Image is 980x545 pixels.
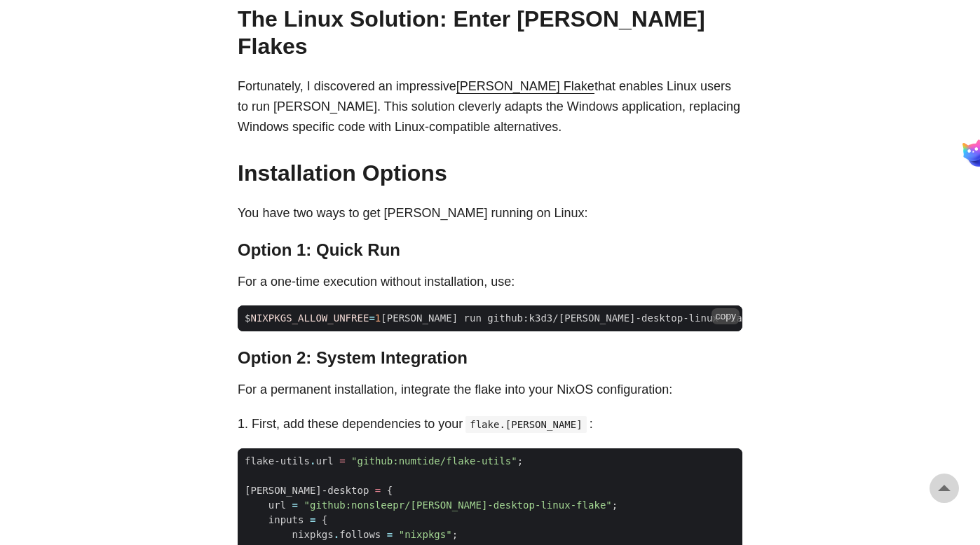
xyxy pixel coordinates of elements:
[322,514,327,525] span: {
[252,414,742,434] li: First, add these dependencies to your :
[292,499,298,511] span: =
[310,455,315,467] span: .
[238,160,742,186] h2: Installation Options
[238,380,742,400] p: For a permanent installation, integrate the flake into your NixOS configuration:
[245,455,310,467] span: flake-utils
[387,485,393,496] span: {
[712,308,740,324] button: copy
[351,455,517,467] span: "github:numtide/flake-utils"
[238,76,742,137] p: Fortunately, I discovered an impressive that enables Linux users to run [PERSON_NAME]. This solut...
[292,529,334,540] span: nixpkgs
[375,485,381,496] span: =
[268,499,286,511] span: url
[310,514,315,525] span: =
[238,240,742,261] h3: Option 1: Quick Run
[238,311,815,326] span: $ [PERSON_NAME] run github:k3d3/[PERSON_NAME]-desktop-linux-flake --impure
[456,79,594,93] a: [PERSON_NAME] Flake
[399,529,452,540] span: "nixpkgs"
[930,474,959,503] a: go to top
[238,203,742,223] p: You have two ways to get [PERSON_NAME] running on Linux:
[375,312,381,324] span: 1
[315,455,333,467] span: url
[369,312,374,324] span: =
[238,272,742,292] p: For a one-time execution without installation, use:
[238,348,742,368] h3: Option 2: System Integration
[339,455,345,467] span: =
[387,529,393,540] span: =
[465,416,587,433] code: flake.[PERSON_NAME]
[238,6,742,60] h2: The Linux Solution: Enter [PERSON_NAME] Flakes
[245,485,369,496] span: [PERSON_NAME]-desktop
[452,529,458,540] span: ;
[339,529,381,540] span: follows
[517,455,523,467] span: ;
[304,499,612,511] span: "github:nonsleepr/[PERSON_NAME]-desktop-linux-flake"
[268,514,304,525] span: inputs
[334,529,339,540] span: .
[250,312,369,324] span: NIXPKGS_ALLOW_UNFREE
[612,499,618,511] span: ;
